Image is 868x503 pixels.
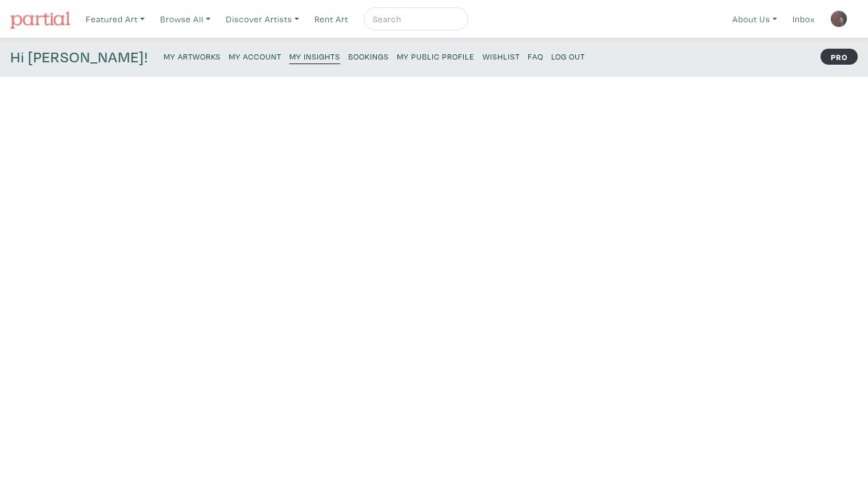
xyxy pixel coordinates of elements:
small: My Insights [289,51,340,62]
a: My Insights [289,48,340,64]
a: Inbox [787,7,820,31]
a: Rent Art [309,7,353,31]
small: My Artworks [164,51,221,62]
small: Wishlist [483,51,520,62]
a: About Us [727,7,782,31]
a: My Account [229,48,281,64]
small: Log Out [551,51,585,62]
small: FAQ [528,51,543,62]
a: Log Out [551,48,585,64]
small: My Account [229,51,281,62]
strong: PRO [821,49,858,65]
img: phpThumb.php [830,10,847,27]
h4: Hi [PERSON_NAME]! [10,48,148,66]
a: Discover Artists [221,7,304,31]
a: Bookings [348,48,389,64]
a: FAQ [528,48,543,64]
small: My Public Profile [397,51,475,62]
input: Search [372,12,457,26]
a: My Artworks [164,48,221,64]
a: My Public Profile [397,48,475,64]
small: Bookings [348,51,389,62]
a: Wishlist [483,48,520,64]
a: Featured Art [81,7,150,31]
a: Browse All [155,7,216,31]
